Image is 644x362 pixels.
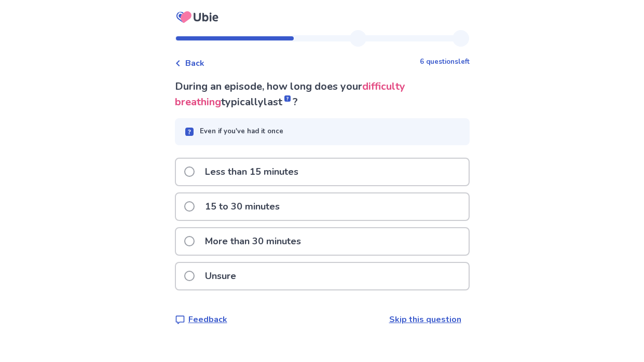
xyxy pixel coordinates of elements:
[200,127,283,137] p: Even if you've had it once
[175,79,470,110] p: During an episode, how long does your typically ?
[420,57,470,67] p: 6 questions left
[199,193,286,220] p: 15 to 30 minutes
[264,95,293,109] span: last
[175,313,227,326] a: Feedback
[199,263,242,289] p: Unsure
[199,228,307,255] p: More than 30 minutes
[199,159,305,185] p: Less than 15 minutes
[389,314,461,325] a: Skip this question
[185,57,204,69] span: Back
[188,313,227,326] p: Feedback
